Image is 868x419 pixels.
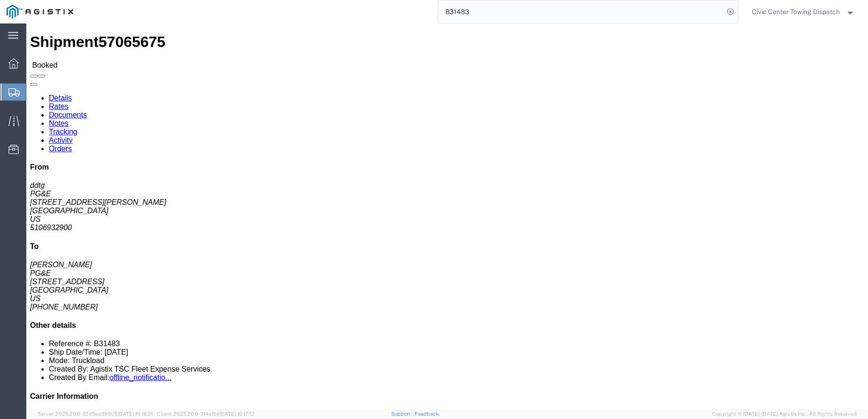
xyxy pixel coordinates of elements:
[26,23,868,409] iframe: FS Legacy Container
[752,6,855,17] button: Civic Center Towing Dispatch
[38,411,153,417] span: Server: 2025.20.0-32d5ea39505
[157,411,255,417] span: Client: 2025.20.0-314a16e
[117,411,153,417] span: [DATE] 10:18:31
[712,410,857,418] span: Copyright © [DATE]-[DATE] Agistix Inc., All Rights Reserved
[752,7,840,17] span: Civic Center Towing Dispatch
[219,411,255,417] span: [DATE] 10:17:12
[438,0,724,23] input: Search for shipment number, reference number
[415,411,439,417] a: Feedback
[391,411,415,417] a: Support
[7,5,73,19] img: logo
